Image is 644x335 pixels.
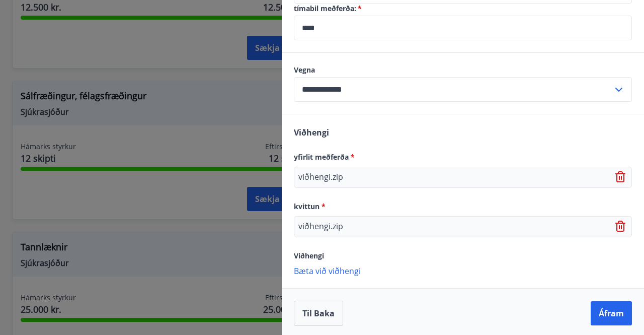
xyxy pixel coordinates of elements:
[294,65,632,75] label: Vegna
[591,301,632,325] button: Áfram
[294,251,324,260] span: Viðhengi
[298,171,343,183] p: viðhengi.zip
[294,152,355,162] span: yfirlit meðferða
[294,4,632,14] label: tímabil meðferða:
[294,202,326,211] span: kvittun
[294,127,329,138] span: Viðhengi
[294,301,343,326] button: Til baka
[294,16,632,40] div: tímabil meðferða:
[298,221,343,233] p: viðhengi.zip
[294,265,632,276] p: Bæta við viðhengi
